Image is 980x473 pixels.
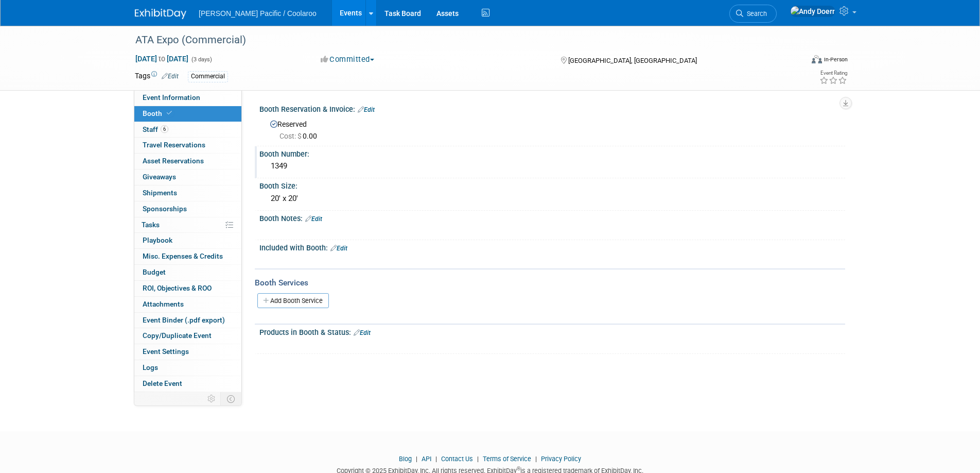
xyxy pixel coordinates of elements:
[358,106,375,113] a: Edit
[259,178,845,191] div: Booth Size:
[167,110,172,116] i: Booth reservation complete
[433,455,440,463] span: |
[143,236,172,244] span: Playbook
[132,31,787,49] div: ATA Expo (Commercial)
[441,455,473,463] a: Contact Us
[134,376,241,392] a: Delete Event
[279,132,321,140] span: 0.00
[134,281,241,296] a: ROI, Objectives & ROO
[162,73,179,80] a: Edit
[317,54,378,65] button: Committed
[399,455,412,463] a: Blog
[305,215,322,223] a: Edit
[221,392,242,406] td: Toggle Event Tabs
[143,125,168,133] span: Staff
[135,71,179,82] td: Tags
[568,57,697,64] span: [GEOGRAPHIC_DATA], [GEOGRAPHIC_DATA]
[279,132,303,140] span: Cost: $
[134,344,241,360] a: Event Settings
[188,71,228,82] div: Commercial
[259,240,845,254] div: Included with Booth:
[134,360,241,376] a: Logs
[143,347,189,356] span: Event Settings
[134,90,241,106] a: Event Information
[143,109,174,117] span: Booth
[422,455,431,463] a: API
[541,455,581,463] a: Privacy Policy
[199,9,317,18] span: [PERSON_NAME] Pacific / Coolaroo
[790,6,835,17] img: Andy Doerr
[259,325,845,338] div: Products in Booth & Status:
[161,125,168,133] span: 6
[134,154,241,169] a: Asset Reservations
[134,122,241,138] a: Staff6
[517,466,520,471] sup: ®
[143,173,176,181] span: Giveaways
[134,249,241,264] a: Misc. Expenses & Credits
[134,328,241,344] a: Copy/Duplicate Event
[143,316,225,324] span: Event Binder (.pdf export)
[157,55,167,63] span: to
[259,146,845,159] div: Booth Number:
[143,141,205,149] span: Travel Reservations
[143,363,158,371] span: Logs
[135,9,186,19] img: ExhibitDay
[143,300,184,308] span: Attachments
[267,116,837,141] div: Reserved
[134,106,241,122] a: Booth
[143,93,200,102] span: Event Information
[143,252,223,260] span: Misc. Expenses & Credits
[354,329,371,336] a: Edit
[255,277,845,289] div: Booth Services
[134,170,241,185] a: Giveaways
[203,392,221,406] td: Personalize Event Tab Strip
[824,56,848,63] div: In-Person
[812,55,822,63] img: Format-Inperson.png
[743,10,767,18] span: Search
[134,265,241,280] a: Budget
[134,201,241,217] a: Sponsorships
[413,455,420,463] span: |
[142,221,160,229] span: Tasks
[134,233,241,248] a: Playbook
[819,71,847,76] div: Event Rating
[483,455,531,463] a: Terms of Service
[143,205,187,213] span: Sponsorships
[134,138,241,153] a: Travel Reservations
[134,297,241,312] a: Attachments
[134,313,241,328] a: Event Binder (.pdf export)
[533,455,539,463] span: |
[143,284,212,292] span: ROI, Objectives & ROO
[143,268,166,276] span: Budget
[134,185,241,201] a: Shipments
[729,5,777,23] a: Search
[330,245,347,252] a: Edit
[742,54,848,69] div: Event Format
[143,189,177,197] span: Shipments
[267,191,837,207] div: 20' x 20'
[135,54,189,63] span: [DATE] [DATE]
[143,331,212,340] span: Copy/Duplicate Event
[475,455,481,463] span: |
[267,158,837,174] div: 1349
[143,379,182,387] span: Delete Event
[259,211,845,224] div: Booth Notes:
[143,157,204,165] span: Asset Reservations
[259,102,845,115] div: Booth Reservation & Invoice:
[257,293,329,308] a: Add Booth Service
[190,56,212,63] span: (3 days)
[134,217,241,233] a: Tasks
